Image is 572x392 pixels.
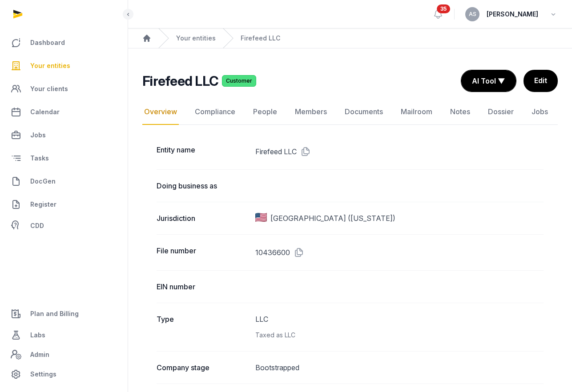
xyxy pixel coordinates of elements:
a: Your clients [7,78,121,100]
span: Customer [222,75,256,87]
dt: Company stage [157,362,248,373]
a: Register [7,194,121,215]
a: Your entities [176,34,216,43]
a: Tasks [7,148,121,169]
a: Jobs [7,124,121,146]
span: Admin [30,349,49,360]
a: Documents [343,99,385,125]
a: Settings [7,364,121,385]
dt: File number [157,245,248,260]
nav: Tabs [142,99,558,125]
dt: Jurisdiction [157,213,248,224]
dd: 10436600 [255,245,544,260]
button: AI Tool ▼ [461,70,516,92]
a: Mailroom [399,99,434,125]
dt: EIN number [157,281,248,292]
span: 35 [437,4,450,13]
span: CDD [30,220,44,231]
span: Jobs [30,130,46,140]
a: Members [293,99,329,125]
div: Taxed as LLC [255,330,544,340]
a: Your entities [7,55,121,76]
dt: Type [157,314,248,340]
a: Calendar [7,101,121,123]
nav: Breadcrumb [128,28,572,48]
span: Dashboard [30,37,65,48]
span: AS [469,12,476,17]
a: People [251,99,279,125]
span: Your entities [30,60,70,71]
h2: Firefeed LLC [142,73,218,89]
a: Dossier [486,99,516,125]
a: Notes [448,99,472,125]
dt: Doing business as [157,180,248,191]
span: Settings [30,369,56,380]
a: Labs [7,324,121,346]
span: DocGen [30,176,56,187]
span: Labs [30,330,45,340]
a: Plan and Billing [7,303,121,324]
a: Admin [7,346,121,364]
dd: Bootstrapped [255,362,544,373]
a: Overview [142,99,179,125]
a: Dashboard [7,32,121,53]
dd: LLC [255,314,544,340]
a: Edit [524,70,558,92]
a: CDD [7,217,121,235]
dd: Firefeed LLC [255,144,544,159]
dt: Entity name [157,144,248,159]
span: Register [30,199,56,210]
span: Plan and Billing [30,308,79,319]
span: Tasks [30,153,49,164]
button: AS [465,7,479,21]
a: Compliance [193,99,237,125]
span: Calendar [30,107,60,117]
span: [PERSON_NAME] [487,9,538,20]
a: Firefeed LLC [241,34,280,43]
a: Jobs [530,99,550,125]
span: [GEOGRAPHIC_DATA] ([US_STATE]) [270,213,395,224]
a: DocGen [7,171,121,192]
span: Your clients [30,84,68,94]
